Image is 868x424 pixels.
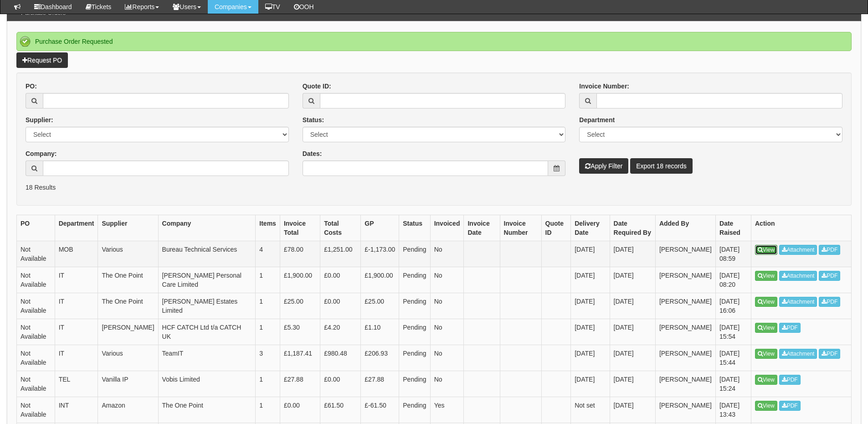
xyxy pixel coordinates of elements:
[579,158,628,174] button: Apply Filter
[320,293,361,319] td: £0.00
[280,293,320,319] td: £25.00
[98,345,158,371] td: Various
[819,349,840,359] a: PDF
[17,215,55,241] th: PO
[158,371,256,397] td: Vobis Limited
[399,293,430,319] td: Pending
[399,319,430,345] td: Pending
[779,245,817,255] a: Attachment
[655,267,715,293] td: [PERSON_NAME]
[17,371,55,397] td: Not Available
[430,397,464,423] td: Yes
[158,293,256,319] td: [PERSON_NAME] Estates Limited
[399,267,430,293] td: Pending
[399,241,430,267] td: Pending
[256,319,280,345] td: 1
[399,397,430,423] td: Pending
[55,267,98,293] td: IT
[256,293,280,319] td: 1
[430,345,464,371] td: No
[320,215,361,241] th: Total Costs
[280,319,320,345] td: £5.30
[320,319,361,345] td: £4.20
[256,215,280,241] th: Items
[610,371,655,397] td: [DATE]
[256,397,280,423] td: 1
[320,267,361,293] td: £0.00
[158,397,256,423] td: The One Point
[26,82,37,91] label: PO:
[361,319,399,345] td: £1.10
[361,215,399,241] th: GP
[17,241,55,267] td: Not Available
[655,293,715,319] td: [PERSON_NAME]
[17,345,55,371] td: Not Available
[361,397,399,423] td: £-61.50
[55,371,98,397] td: TEL
[571,371,610,397] td: [DATE]
[571,241,610,267] td: [DATE]
[26,115,53,124] label: Supplier:
[571,293,610,319] td: [DATE]
[655,345,715,371] td: [PERSON_NAME]
[17,293,55,319] td: Not Available
[55,345,98,371] td: IT
[399,215,430,241] th: Status
[17,267,55,293] td: Not Available
[716,241,751,267] td: [DATE] 08:59
[55,215,98,241] th: Department
[17,397,55,423] td: Not Available
[779,323,801,333] a: PDF
[755,349,777,359] a: View
[500,215,541,241] th: Invoice Number
[430,267,464,293] td: No
[716,215,751,241] th: Date Raised
[610,345,655,371] td: [DATE]
[571,345,610,371] td: [DATE]
[280,397,320,423] td: £0.00
[819,297,840,307] a: PDF
[751,215,852,241] th: Action
[571,319,610,345] td: [DATE]
[361,241,399,267] td: £-1,173.00
[655,397,715,423] td: [PERSON_NAME]
[716,293,751,319] td: [DATE] 16:06
[755,245,777,255] a: View
[430,293,464,319] td: No
[779,349,817,359] a: Attachment
[256,345,280,371] td: 3
[755,297,777,307] a: View
[655,371,715,397] td: [PERSON_NAME]
[256,371,280,397] td: 1
[716,319,751,345] td: [DATE] 15:54
[779,271,817,281] a: Attachment
[399,371,430,397] td: Pending
[755,375,777,385] a: View
[98,293,158,319] td: The One Point
[610,241,655,267] td: [DATE]
[716,397,751,423] td: [DATE] 13:43
[819,271,840,281] a: PDF
[55,319,98,345] td: IT
[55,241,98,267] td: MOB
[571,267,610,293] td: [DATE]
[399,345,430,371] td: Pending
[610,267,655,293] td: [DATE]
[716,371,751,397] td: [DATE] 15:24
[256,241,280,267] td: 4
[280,241,320,267] td: £78.00
[541,215,571,241] th: Quote ID
[303,115,324,124] label: Status:
[430,319,464,345] td: No
[755,271,777,281] a: View
[55,397,98,423] td: INT
[320,371,361,397] td: £0.00
[430,241,464,267] td: No
[256,267,280,293] td: 1
[280,345,320,371] td: £1,187.41
[579,115,615,124] label: Department
[630,158,693,174] a: Export 18 records
[98,267,158,293] td: The One Point
[610,215,655,241] th: Date Required By
[280,371,320,397] td: £27.88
